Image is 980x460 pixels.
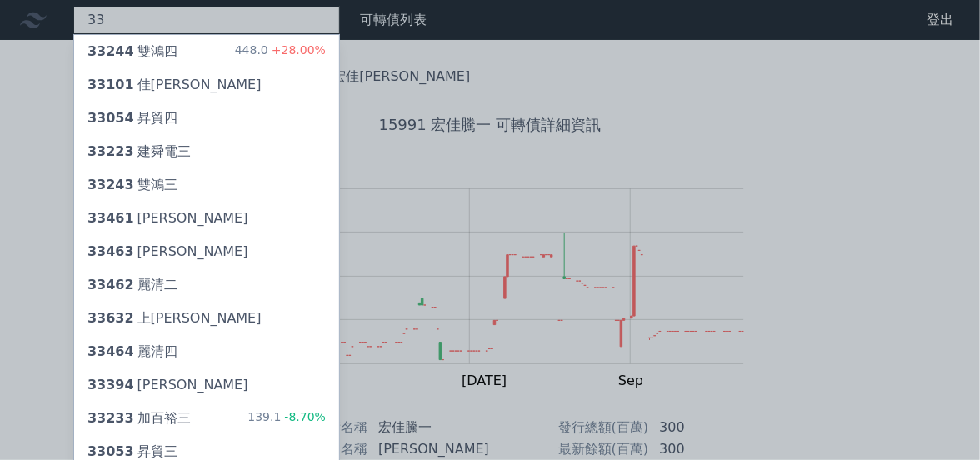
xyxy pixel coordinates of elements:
div: 昇貿四 [87,108,177,128]
span: 33223 [87,143,134,159]
div: 上[PERSON_NAME] [87,308,262,328]
span: 33462 [87,277,134,292]
div: 139.1 [247,408,326,428]
div: 448.0 [235,42,326,62]
span: 33464 [87,343,134,359]
span: -8.70% [281,410,326,423]
a: 33462麗清二 [74,268,339,302]
a: 33461[PERSON_NAME] [74,202,339,235]
span: 33463 [87,243,134,259]
a: 33054昇貿四 [74,102,339,135]
a: 33394[PERSON_NAME] [74,368,339,402]
iframe: Chat Widget [897,380,980,460]
a: 33463[PERSON_NAME] [74,235,339,268]
div: 麗清二 [87,275,177,295]
div: 建舜電三 [87,142,191,162]
div: 麗清四 [87,342,177,362]
span: 33243 [87,177,134,192]
span: 33054 [87,110,134,126]
span: 33394 [87,377,134,392]
a: 33244雙鴻四 448.0+28.00% [74,35,339,68]
div: 加百裕三 [87,408,191,428]
div: [PERSON_NAME] [87,375,248,395]
div: 雙鴻四 [87,42,177,62]
a: 33464麗清四 [74,335,339,368]
span: 33244 [87,43,134,59]
a: 33233加百裕三 139.1-8.70% [74,402,339,435]
a: 33632上[PERSON_NAME] [74,302,339,335]
a: 33223建舜電三 [74,135,339,168]
span: 33053 [87,443,134,459]
span: 33632 [87,310,134,326]
div: [PERSON_NAME] [87,242,248,262]
div: 聊天小工具 [897,380,980,460]
a: 33101佳[PERSON_NAME] [74,68,339,102]
span: +28.00% [268,43,326,57]
div: [PERSON_NAME] [87,208,248,228]
a: 33243雙鴻三 [74,168,339,202]
span: 33233 [87,410,134,426]
span: 33101 [87,77,134,92]
div: 佳[PERSON_NAME] [87,75,262,95]
div: 雙鴻三 [87,175,177,195]
span: 33461 [87,210,134,226]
